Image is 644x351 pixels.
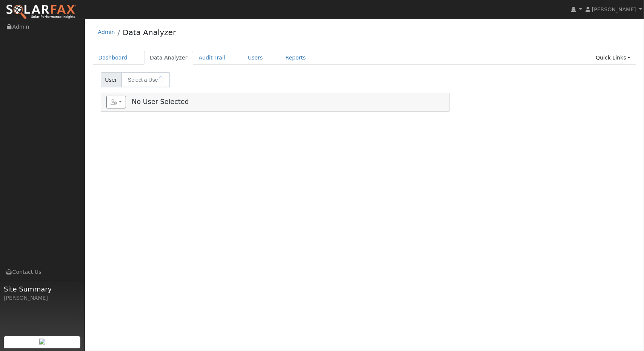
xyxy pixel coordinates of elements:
[106,96,444,108] h5: No User Selected
[123,28,176,37] a: Data Analyzer
[98,29,115,35] a: Admin
[592,6,636,12] span: [PERSON_NAME]
[39,339,45,345] img: retrieve
[121,72,170,87] input: Select a User
[6,4,77,20] img: SolarFax
[590,51,636,65] a: Quick Links
[242,51,269,65] a: Users
[4,294,81,302] div: [PERSON_NAME]
[280,51,312,65] a: Reports
[144,51,193,65] a: Data Analyzer
[93,51,133,65] a: Dashboard
[4,284,81,294] span: Site Summary
[101,72,121,87] span: User
[193,51,231,65] a: Audit Trail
